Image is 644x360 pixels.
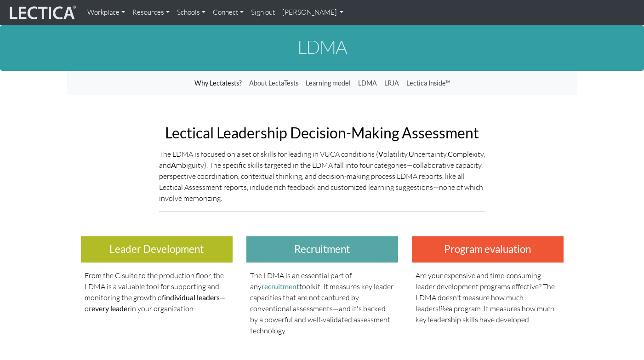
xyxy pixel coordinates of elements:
[403,74,454,92] a: Lectica Inside™
[245,74,302,92] a: About LectaTests
[381,74,403,92] a: LRJA
[262,282,299,291] a: recruitment
[439,304,449,313] em: like
[81,236,233,263] h3: Leader Development
[129,4,173,22] a: Resources
[159,149,485,204] p: The LDMA is focused on a set of skills for leading in VUCA conditions ( olatility, ncertainty, om...
[279,4,348,22] a: [PERSON_NAME]
[412,236,564,263] h3: Program evaluation
[171,160,176,169] strong: A
[159,125,485,141] h2: Lectical Leadership Decision-Making Assessment
[247,4,279,22] a: Sign out
[191,74,245,92] a: Why Lectatests?
[250,270,394,336] p: The LDMA is an essential part of any toolkit. It measures key leader capacities that are not capt...
[173,4,209,22] a: Schools
[91,304,130,313] strong: every leader
[209,4,247,22] a: Connect
[302,74,354,92] a: Learning model
[164,293,220,302] strong: individual leaders
[448,149,453,158] strong: C
[416,270,560,325] p: Are your expensive and time-consuming leader development programs effective? The LDMA doesn't mea...
[354,74,381,92] a: LDMA
[378,149,383,158] strong: V
[246,236,398,263] h3: Recruitment
[7,4,76,22] img: lecticalive
[84,4,129,22] a: Workplace
[409,149,414,158] strong: U
[67,37,577,57] h1: LDMA
[85,270,229,314] p: From the C-suite to the production floor, the LDMA is a valuable tool for supporting and monitori...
